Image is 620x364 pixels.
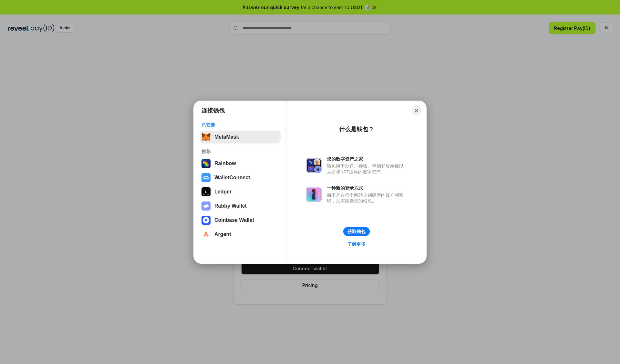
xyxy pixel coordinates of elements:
[344,240,369,248] a: 了解更多
[214,175,250,181] div: WalletConnect
[347,229,366,234] div: 获取钱包
[214,134,239,140] div: MetaMask
[412,106,421,115] button: Close
[200,171,281,184] button: WalletConnect
[327,156,407,162] div: 您的数字资产之家
[200,214,281,227] button: Coinbase Wallet
[200,157,281,170] button: Rainbow
[200,131,281,143] button: MetaMask
[327,185,407,191] div: 一种新的登录方式
[306,158,322,173] img: svg+xml,%3Csvg%20xmlns%3D%22http%3A%2F%2Fwww.w3.org%2F2000%2Fsvg%22%20fill%3D%22none%22%20viewBox...
[327,192,407,204] div: 而不是在每个网站上创建新的账户和密码，只需连接您的钱包。
[201,216,211,225] img: svg+xml,%3Csvg%20width%3D%2228%22%20height%3D%2228%22%20viewBox%3D%220%200%2028%2028%22%20fill%3D...
[201,202,211,211] img: svg+xml,%3Csvg%20xmlns%3D%22http%3A%2F%2Fwww.w3.org%2F2000%2Fsvg%22%20fill%3D%22none%22%20viewBox...
[201,122,279,128] div: 已安装
[306,187,322,202] img: svg+xml,%3Csvg%20xmlns%3D%22http%3A%2F%2Fwww.w3.org%2F2000%2Fsvg%22%20fill%3D%22none%22%20viewBox...
[200,200,281,212] button: Rabby Wallet
[201,230,211,239] img: svg+xml,%3Csvg%20width%3D%2228%22%20height%3D%2228%22%20viewBox%3D%220%200%2028%2028%22%20fill%3D...
[343,227,370,236] button: 获取钱包
[214,203,247,209] div: Rabby Wallet
[214,189,232,195] div: Ledger
[201,149,279,154] div: 推荐
[347,241,366,247] div: 了解更多
[201,159,211,168] img: svg+xml,%3Csvg%20width%3D%22120%22%20height%3D%22120%22%20viewBox%3D%220%200%20120%20120%22%20fil...
[214,217,254,223] div: Coinbase Wallet
[214,231,231,237] div: Argent
[327,163,407,175] div: 钱包用于发送、接收、存储和显示像以太坊和NFT这样的数字资产。
[339,125,374,133] div: 什么是钱包？
[200,228,281,241] button: Argent
[201,133,211,142] img: svg+xml,%3Csvg%20fill%3D%22none%22%20height%3D%2233%22%20viewBox%3D%220%200%2035%2033%22%20width%...
[214,161,236,166] div: Rainbow
[201,173,211,182] img: svg+xml,%3Csvg%20width%3D%2228%22%20height%3D%2228%22%20viewBox%3D%220%200%2028%2028%22%20fill%3D...
[201,107,225,114] h1: 连接钱包
[200,185,281,198] button: Ledger
[201,187,211,196] img: svg+xml,%3Csvg%20xmlns%3D%22http%3A%2F%2Fwww.w3.org%2F2000%2Fsvg%22%20width%3D%2228%22%20height%3...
